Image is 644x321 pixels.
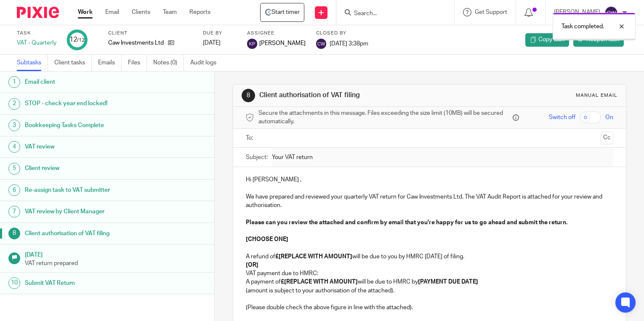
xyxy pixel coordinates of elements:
div: [DATE] [203,39,237,47]
strong: [PAYMENT DUE DATE] [418,279,478,285]
p: VAT payment due to HMRC: [246,269,613,278]
strong: [CHOOSE ONE] [246,236,288,242]
div: 12 [69,35,85,45]
a: Work [78,8,93,16]
p: A payment of will be due to HMRC by [246,278,613,286]
h1: Client review [25,162,146,175]
img: svg%3E [316,39,326,49]
span: [DATE] 3:38pm [330,40,368,46]
div: 1 [8,76,20,88]
strong: Please can you review the attached and confirm by email that you're happy for us to go ahead and ... [246,220,567,225]
div: 4 [8,141,20,153]
div: Manual email [576,92,617,99]
label: Closed by [316,30,368,37]
p: Task completed. [562,22,604,31]
div: 10 [8,277,20,289]
h1: STOP - check year end locked! [25,97,146,110]
div: VAT - Quarterly [17,39,56,47]
img: Pixie [17,7,59,18]
p: (Please double check the above figure in line with the attached). [246,303,613,312]
div: 2 [8,98,20,110]
div: 3 [8,119,20,131]
img: svg%3E [247,39,257,49]
a: Client tasks [54,55,92,71]
div: 5 [8,163,20,175]
a: Subtasks [17,55,48,71]
label: Client [108,30,192,37]
label: To: [246,134,255,142]
p: Caw Investments Ltd [108,39,164,47]
a: Email [105,8,119,16]
label: Subject: [246,153,268,162]
p: (amount is subject to your authorisation of the attached). [246,287,613,295]
div: 6 [8,184,20,196]
a: Reports [189,8,210,16]
strong: [OR] [246,262,258,268]
span: Secure the attachments in this message. Files exceeding the size limit (10MB) will be secured aut... [258,109,511,126]
p: Hi [PERSON_NAME] , [246,175,613,184]
h1: Submit VAT Return [25,277,146,289]
h1: Bookkeeping Tasks Complete [25,119,146,132]
p: A refund of will be due to you by HMRC [DATE] of filing. [246,252,613,261]
label: Assignee [247,30,306,37]
a: Caw Investments Ltd - VAT - Quarterly [260,3,304,22]
h1: Client authorisation of VAT filing [259,91,447,100]
label: Due by [203,30,237,37]
a: Emails [98,55,122,71]
label: Task [17,30,56,37]
div: 8 [242,89,255,102]
a: Clients [132,8,150,16]
h1: Re-assign task to VAT submitter [25,184,146,196]
img: svg%3E [604,6,618,19]
p: VAT return prepared [25,259,206,268]
small: /12 [77,38,85,42]
h1: Email client [25,76,146,88]
a: Team [163,8,177,16]
a: Notes (0) [153,55,184,71]
p: We have prepared and reviewed your quarterly VAT return for Caw Investments Ltd. The VAT Audit Re... [246,193,613,210]
span: [PERSON_NAME] [259,39,306,48]
h1: Client authorisation of VAT filing [25,227,146,240]
strong: £[REPLACE WITH AMOUNT] [275,254,352,260]
h1: VAT review by Client Manager [25,205,146,218]
button: Cc [601,132,613,144]
h1: VAT review [25,141,146,153]
a: Audit logs [190,55,223,71]
span: Switch off [549,113,575,122]
strong: £[REPLACE WITH AMOUNT] [281,279,358,285]
div: 7 [8,206,20,218]
div: 8 [8,228,20,239]
h1: [DATE] [25,249,206,259]
span: Start timer [271,8,300,16]
a: Files [128,55,147,71]
span: On [605,113,613,122]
